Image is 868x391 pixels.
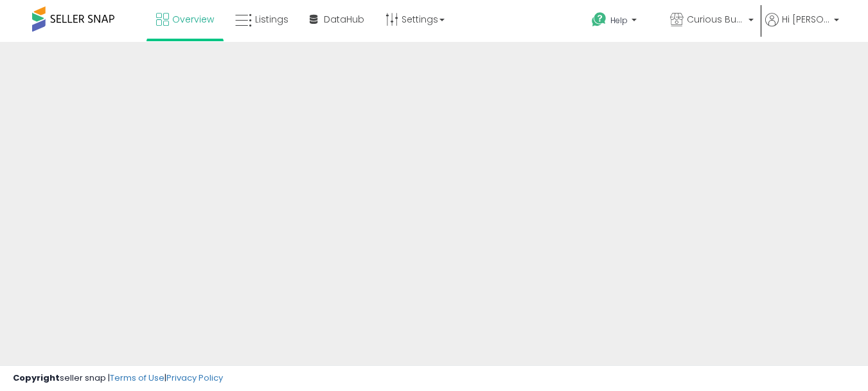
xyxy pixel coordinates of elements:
[166,372,223,384] a: Privacy Policy
[610,15,628,26] span: Help
[13,372,60,384] strong: Copyright
[13,372,223,385] div: seller snap | |
[172,13,214,26] span: Overview
[782,13,830,26] span: Hi [PERSON_NAME]
[765,13,839,42] a: Hi [PERSON_NAME]
[687,13,745,26] span: Curious Buy Nature
[324,13,364,26] span: DataHub
[591,12,607,28] i: Get Help
[581,2,659,42] a: Help
[110,372,164,384] a: Terms of Use
[255,13,288,26] span: Listings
